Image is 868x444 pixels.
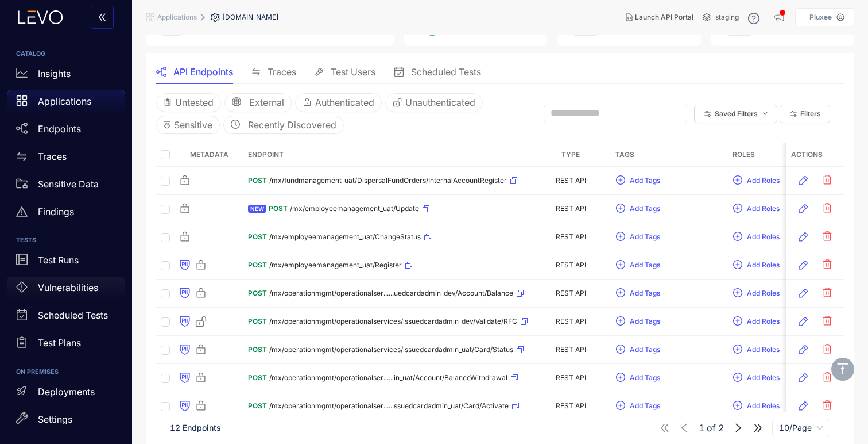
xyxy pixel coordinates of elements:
span: plus-circle [616,288,625,298]
th: Roles [728,143,845,167]
span: /mx/operationmgmt/operationalservices/issuedcardadmin_dev/Validate/RFC [269,317,517,326]
span: Saved Filters [715,110,758,118]
span: Add Tags [630,317,660,326]
span: Authenticated [315,97,374,108]
span: plus-circle [733,345,742,355]
span: plus-circle [616,345,625,355]
span: plus-circle [733,260,742,270]
h6: TESTS [16,237,116,244]
span: Add Tags [630,374,660,382]
span: staging [715,13,739,21]
h6: CATALOG [16,51,116,58]
button: Sensitive [156,116,220,134]
span: plus-circle [616,373,625,383]
button: clock-circleRecently Discovered [223,116,344,134]
span: [DOMAIN_NAME] [222,13,279,21]
span: Add Roles [747,233,780,241]
span: Add Tags [630,233,660,241]
span: Add Tags [630,205,660,213]
span: POST [248,233,267,241]
a: Sensitive Data [7,173,125,200]
span: down [762,110,768,117]
span: POST [248,177,267,185]
span: /mx/operationmgmt/operationalservices/issuedcardadmin_uat/Card/Status [269,346,513,354]
span: 12 Endpoints [170,423,221,432]
span: Applications [157,13,197,21]
span: plus-circle [733,373,742,383]
th: Actions [786,143,844,167]
span: Add Roles [747,402,780,410]
a: Traces [7,145,125,173]
span: swap [251,67,261,76]
span: swap [16,151,28,162]
span: Unauthenticated [405,97,475,108]
span: Add Tags [630,289,660,297]
a: Test Plans [7,332,125,359]
span: global [232,97,241,108]
span: clock-circle [231,120,240,130]
button: plus-circleAdd Roles [733,256,780,274]
p: Applications [38,96,91,106]
button: Authenticated [295,93,382,112]
button: plus-circleAdd Roles [733,284,780,303]
p: Endpoints [38,124,81,134]
span: /mx/fundmanagement_uat/DispersalFundOrders/InternalAccountRegister [269,177,507,185]
span: /mx/operationmgmt/operationalser......uedcardadmin_dev/Account/Balance [269,289,513,297]
button: double-left [91,6,114,29]
span: Filters [800,110,821,118]
button: globalExternal [224,93,292,112]
button: Filters [780,105,830,123]
span: NEW [248,205,266,213]
h6: ON PREMISES [16,369,116,376]
p: Traces [38,151,67,162]
span: plus-circle [733,401,742,411]
div: REST API [535,205,606,213]
span: plus-circle [616,175,625,186]
span: Traces [268,67,296,77]
th: Tags [611,143,728,167]
span: Add Roles [747,317,780,326]
span: /mx/employeemanagement_uat/ChangeStatus [269,233,421,241]
button: plus-circleAdd Tags [615,369,661,387]
span: plus-circle [616,316,625,327]
p: Test Plans [38,338,81,348]
span: Launch API Portal [635,13,693,21]
span: plus-circle [733,204,742,214]
span: POST [248,261,267,269]
span: External [249,97,284,108]
button: plus-circleAdd Tags [615,397,661,415]
span: Add Roles [747,289,780,297]
span: plus-circle [616,204,625,214]
div: REST API [535,177,606,185]
span: Add Roles [747,261,780,269]
a: Settings [7,408,125,435]
button: plus-circleAdd Tags [615,284,661,303]
span: POST [248,317,267,326]
span: double-right [753,423,763,433]
span: 10/Page [779,419,823,437]
span: Add Tags [630,402,660,410]
span: /mx/operationmgmt/operationalser......ssuedcardadmin_uat/Card/Activate [269,402,509,410]
span: Test Users [331,67,375,77]
span: POST [248,374,267,382]
span: Add Roles [747,346,780,354]
span: Add Roles [747,205,780,213]
span: POST [248,289,267,297]
span: /mx/operationmgmt/operationalser......in_uat/Account/BalanceWithdrawal [269,374,507,382]
p: Findings [38,206,74,217]
button: Untested [156,93,221,112]
span: /mx/employeemanagement_uat/Update [290,205,419,213]
div: REST API [535,317,606,326]
span: Add Roles [747,177,780,185]
button: plus-circleAdd Tags [615,171,661,190]
button: Launch API Portal [617,8,703,26]
div: REST API [535,374,606,382]
button: plus-circleAdd Tags [615,256,661,274]
th: Metadata [175,143,243,167]
p: Scheduled Tests [38,310,108,320]
a: Applications [7,90,125,117]
span: POST [248,402,267,410]
p: Test Runs [38,255,79,265]
button: Unauthenticated [385,93,483,112]
th: Endpoint [243,143,530,167]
